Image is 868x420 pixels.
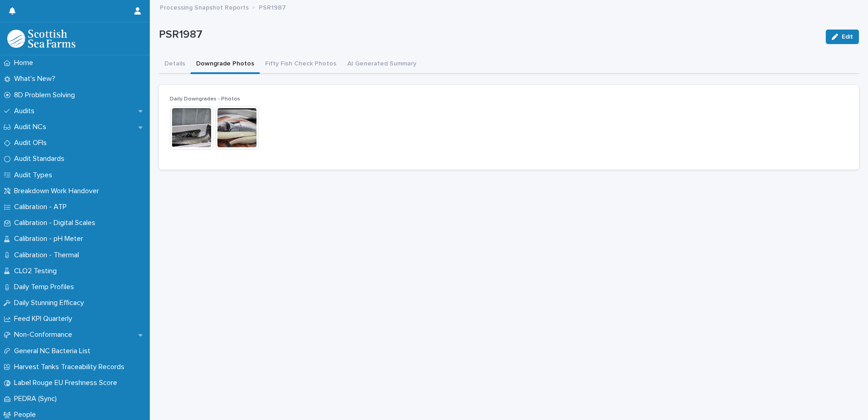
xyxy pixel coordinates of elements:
[10,379,124,387] p: Label Rouge EU Freshness Score
[260,55,342,74] button: Fifty Fish Check Photos
[10,171,59,180] p: Audit Types
[10,123,54,131] p: Audit NCs
[342,55,422,74] button: AI Generated Summary
[10,267,64,275] p: CLO2 Testing
[10,395,64,403] p: PEDRA (Sync)
[10,139,54,147] p: Audit OFIs
[10,107,42,115] p: Audits
[10,75,63,83] p: What's New?
[10,410,43,419] p: People
[10,347,98,355] p: General NC Bacteria List
[160,2,249,12] p: Processing Snapshot Reports
[10,363,132,371] p: Harvest Tanks Traceability Records
[7,30,75,48] img: mMrefqRFQpe26GRNOUkG
[10,315,79,323] p: Feed KPI Quarterly
[10,59,40,67] p: Home
[10,299,91,307] p: Daily Stunning Efficacy
[10,91,82,100] p: 8D Problem Solving
[191,55,260,74] button: Downgrade Photos
[842,34,853,40] span: Edit
[10,155,72,163] p: Audit Standards
[10,187,106,195] p: Breakdown Work Handover
[259,2,286,12] p: PSR1987
[10,283,81,291] p: Daily Temp Profiles
[826,30,859,44] button: Edit
[10,203,74,211] p: Calibration - ATP
[170,96,240,102] span: Daily Downgrades - Photos
[10,251,86,260] p: Calibration - Thermal
[10,235,90,243] p: Calibration - pH Meter
[10,330,79,339] p: Non-Conformance
[159,28,819,41] p: PSR1987
[10,219,103,227] p: Calibration - Digital Scales
[159,55,191,74] button: Details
